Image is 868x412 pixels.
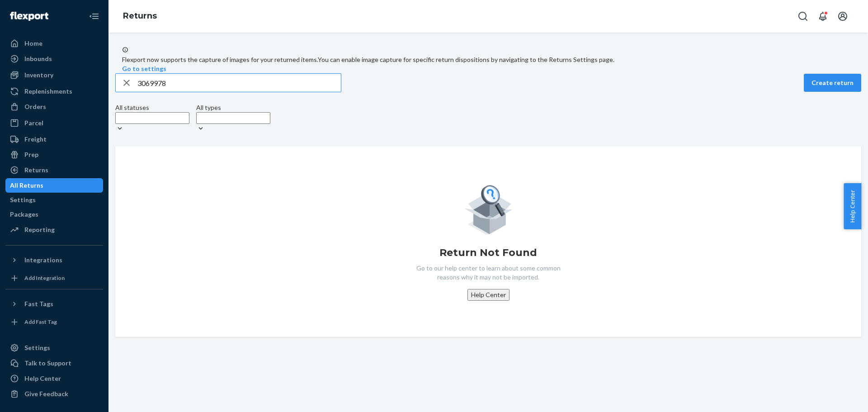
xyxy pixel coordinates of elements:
[122,64,166,73] button: Go to settings
[5,356,103,370] a: Talk to Support
[122,56,318,63] span: Flexport now supports the capture of images for your returned items.
[24,102,46,111] div: Orders
[24,71,53,80] div: Inventory
[5,116,103,130] a: Parcel
[5,36,103,51] a: Home
[24,54,52,63] div: Inbounds
[24,39,42,48] div: Home
[196,112,270,124] input: All types
[409,264,567,282] p: Go to our help center to learn about some common reasons why it may not be imported.
[439,246,537,260] h1: Return Not Found
[85,7,103,25] button: Close Navigation
[5,163,103,177] a: Returns
[467,289,509,301] button: Help Center
[5,52,103,66] a: Inbounds
[5,132,103,147] a: Freight
[24,343,50,352] div: Settings
[123,11,157,21] a: Returns
[24,299,53,308] div: Fast Tags
[5,207,103,222] a: Packages
[24,274,65,282] div: Add Integration
[24,225,55,234] div: Reporting
[5,387,103,401] button: Give Feedback
[318,56,614,63] span: You can enable image capture for specific return dispositions by navigating to the Returns Settin...
[10,12,48,21] img: Flexport logo
[24,135,47,144] div: Freight
[24,256,62,265] div: Integrations
[814,7,832,25] button: Open notifications
[24,374,61,383] div: Help Center
[115,103,189,112] div: All statuses
[10,195,36,204] div: Settings
[5,178,103,193] a: All Returns
[5,193,103,207] a: Settings
[5,68,103,82] a: Inventory
[5,99,103,114] a: Orders
[5,371,103,386] a: Help Center
[5,297,103,311] button: Fast Tags
[10,181,43,190] div: All Returns
[834,7,852,25] button: Open account menu
[137,74,341,92] input: Search returns by rma, id, tracking number
[115,112,189,124] input: All statuses
[5,253,103,267] button: Integrations
[5,315,103,329] a: Add Fast Tag
[464,183,513,235] img: Empty list
[844,183,861,229] button: Help Center
[794,7,812,25] button: Open Search Box
[24,318,57,326] div: Add Fast Tag
[196,103,270,112] div: All types
[24,150,38,159] div: Prep
[5,341,103,355] a: Settings
[116,3,164,29] ol: breadcrumbs
[5,84,103,99] a: Replenishments
[10,210,38,219] div: Packages
[24,118,43,128] div: Parcel
[24,166,48,175] div: Returns
[5,223,103,237] a: Reporting
[804,74,861,92] button: Create return
[24,389,68,398] div: Give Feedback
[5,147,103,162] a: Prep
[24,87,72,96] div: Replenishments
[24,359,71,368] div: Talk to Support
[5,271,103,285] a: Add Integration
